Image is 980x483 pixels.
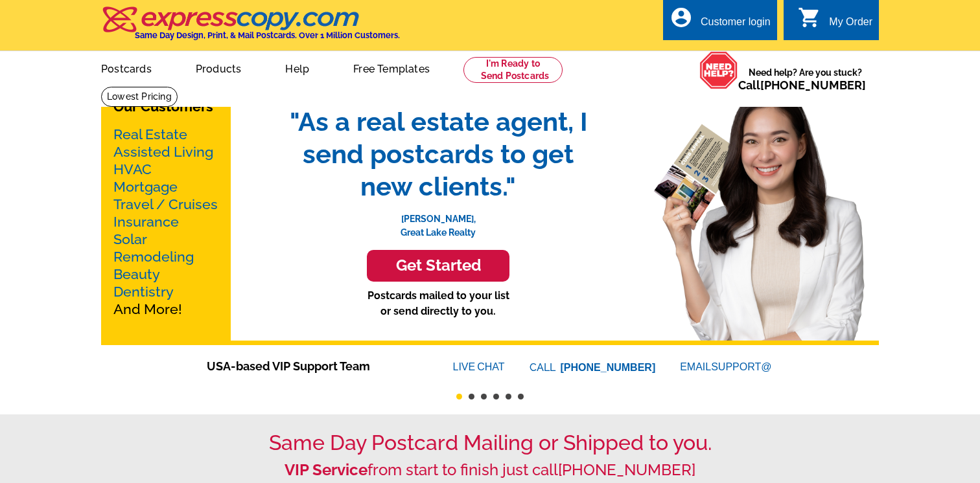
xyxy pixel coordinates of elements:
a: Dentistry [113,284,174,300]
button: 4 of 6 [493,394,499,399]
a: Products [175,52,262,83]
h1: Same Day Postcard Mailing or Shipped to you. [101,431,879,455]
span: "As a real estate agent, I send postcards to get new clients." [276,106,600,203]
div: Customer login [701,16,771,34]
a: Insurance [113,214,179,230]
button: 2 of 6 [469,394,474,399]
a: [PHONE_NUMBER] [558,460,695,479]
h3: Get Started [383,256,493,275]
a: Help [264,52,330,83]
button: 6 of 6 [518,394,524,399]
a: EMAILSUPPORT@ [680,361,773,372]
a: Mortgage [113,179,178,195]
button: 5 of 6 [506,394,511,399]
p: Postcards mailed to your list or send directly to you. [276,288,600,319]
strong: VIP Service [285,460,367,479]
button: 1 of 6 [456,394,462,399]
a: Same Day Design, Print, & Mail Postcards. Over 1 Million Customers. [101,16,400,40]
a: Beauty [113,266,160,282]
span: Need help? Are you stuck? [738,66,872,92]
a: Real Estate [113,126,187,142]
span: Call [738,78,866,92]
p: [PERSON_NAME], Great Lake Realty [276,203,600,240]
button: 3 of 6 [481,394,487,399]
a: Free Templates [332,52,450,83]
span: USA-based VIP Support Team [207,357,414,375]
a: account_circle Customer login [670,14,771,30]
a: Get Started [276,250,600,282]
i: account_circle [670,6,693,29]
a: LIVECHAT [453,361,505,372]
a: Postcards [80,52,172,83]
a: [PHONE_NUMBER] [760,78,866,92]
a: [PHONE_NUMBER] [561,362,656,373]
a: HVAC [113,161,152,177]
font: SUPPORT@ [711,359,773,375]
a: Solar [113,231,147,247]
p: And More! [113,126,218,318]
img: help [699,51,738,89]
h4: Same Day Design, Print, & Mail Postcards. Over 1 Million Customers. [135,30,400,40]
a: Assisted Living [113,144,213,160]
font: LIVE [453,359,478,375]
a: shopping_cart My Order [798,14,872,30]
h2: from start to finish just call [101,461,879,480]
font: CALL [530,360,557,376]
div: My Order [829,16,872,34]
a: Travel / Cruises [113,196,218,212]
i: shopping_cart [798,6,821,29]
a: Remodeling [113,249,194,265]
